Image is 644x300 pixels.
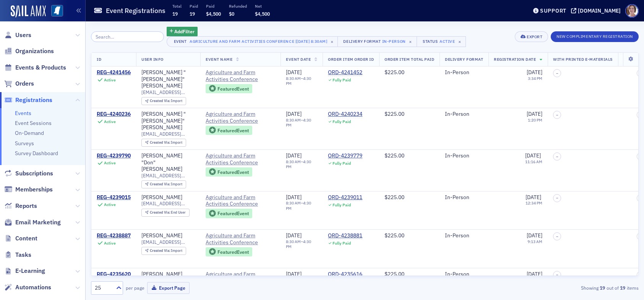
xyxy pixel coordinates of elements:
button: Delivery FormatIn-Person× [337,36,417,47]
span: – [556,154,558,159]
span: Event Name [206,57,232,62]
span: $225.00 [384,271,404,277]
span: Orders [15,79,34,88]
span: Registrations [15,96,52,104]
button: [DOMAIN_NAME] [571,8,623,13]
span: × [329,38,336,45]
a: ORD-4235616 [328,271,362,278]
div: Active [104,78,116,83]
span: Tasks [15,251,31,259]
div: Import [150,99,183,103]
a: Event Sessions [15,120,52,126]
div: Active [104,202,116,207]
button: Export Page [147,282,190,294]
a: Agriculture and Farm Activities Conference [206,232,275,246]
a: REG-4239015 [97,194,131,201]
span: $225.00 [384,110,404,117]
a: Organizations [4,47,54,55]
span: Automations [15,283,51,292]
a: Automations [4,283,51,292]
span: Created Via : [150,98,171,103]
a: [PERSON_NAME] [141,271,182,278]
div: Fully Paid [333,241,351,246]
button: AddFilter [167,27,198,36]
div: Active [104,119,116,124]
a: Memberships [4,185,53,194]
span: Agriculture and Farm Activities Conference [206,194,275,208]
a: Registrations [4,96,52,104]
span: [DATE] [527,69,542,76]
a: REG-4238887 [97,232,131,239]
span: $0 [229,11,234,17]
div: Import [150,249,183,253]
div: Featured Event [206,209,252,218]
span: With Printed E-Materials [553,57,613,62]
a: E-Learning [4,267,45,275]
div: Fully Paid [333,203,351,208]
div: Export [527,35,542,39]
div: Created Via: End User [141,209,190,217]
div: Event [172,39,188,44]
time: 8:30 AM [286,76,301,81]
a: ORD-4240234 [328,111,362,118]
a: Agriculture and Farm Activities Conference [206,271,275,284]
a: REG-4239790 [97,152,131,159]
div: Fully Paid [333,161,351,166]
time: 9:13 AM [527,239,542,244]
time: 8:30 AM [286,239,301,244]
a: ORD-4239779 [328,152,362,159]
p: Net [255,3,270,9]
div: ORD-4241452 [328,69,362,76]
div: Created Via: Import [141,247,186,255]
span: Event Date [286,57,311,62]
time: 4:30 PM [286,200,311,211]
time: 12:34 PM [526,200,542,206]
div: In-Person [445,194,483,201]
div: In-Person [445,232,483,239]
div: End User [150,211,186,215]
div: – [286,76,317,86]
span: [DATE] [526,194,541,201]
a: New Complimentary Registration [551,32,639,39]
span: Created Via : [150,140,171,145]
span: × [407,38,414,45]
div: Featured Event [206,167,252,177]
a: SailAMX [11,5,46,18]
div: In-Person [382,37,406,45]
a: [PERSON_NAME] [141,194,182,201]
div: [PERSON_NAME] "[PERSON_NAME]" [PERSON_NAME] [141,111,195,131]
span: [EMAIL_ADDRESS][DOMAIN_NAME] [141,239,195,245]
span: [DATE] [525,152,541,159]
button: Export [515,31,548,42]
strong: 19 [599,284,607,291]
div: Featured Event [217,128,249,133]
a: [PERSON_NAME] [141,232,182,239]
div: In-Person [445,271,483,278]
p: Paid [206,3,221,9]
div: Delivery Format [343,39,381,44]
span: ID [97,57,101,62]
div: ORD-4239011 [328,194,362,201]
time: 4:30 PM [286,117,311,128]
a: REG-4235620 [97,271,131,278]
div: Featured Event [206,84,252,94]
button: New Complimentary Registration [551,31,639,42]
a: Events [15,110,31,117]
a: Agriculture and Farm Activities Conference [206,69,275,83]
span: × [456,38,463,45]
div: Featured Event [217,250,249,254]
span: [DATE] [527,271,542,277]
div: Created Via: Import [141,97,186,105]
span: $4,500 [206,11,221,17]
a: REG-4241456 [97,69,131,76]
span: Profile [625,4,639,18]
a: [PERSON_NAME] "[PERSON_NAME]" [PERSON_NAME] [141,69,195,89]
